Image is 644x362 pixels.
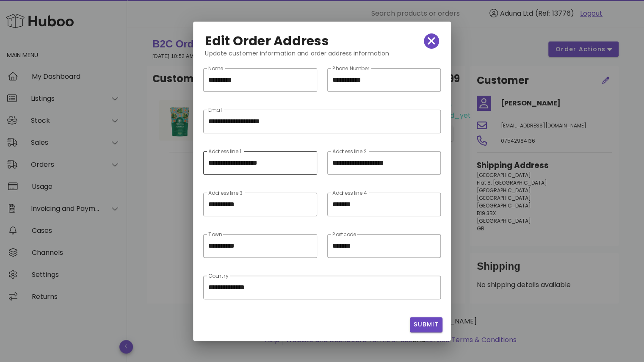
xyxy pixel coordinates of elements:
[332,66,370,72] label: Phone Number
[332,149,367,155] label: Address line 2
[208,273,229,279] label: Country
[208,190,243,196] label: Address line 3
[332,190,368,196] label: Address line 4
[302,241,312,251] button: clear icon
[198,49,445,65] div: Update customer information and order address information
[208,149,241,155] label: Address line 1
[205,34,329,48] h2: Edit Order Address
[208,232,222,238] label: Town
[426,200,436,210] button: clear icon
[302,200,312,210] button: clear icon
[208,107,222,113] label: Email
[208,66,223,72] label: Name
[426,158,436,169] button: clear icon
[410,317,442,332] button: Submit
[413,320,439,329] span: Submit
[332,232,356,238] label: Postcode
